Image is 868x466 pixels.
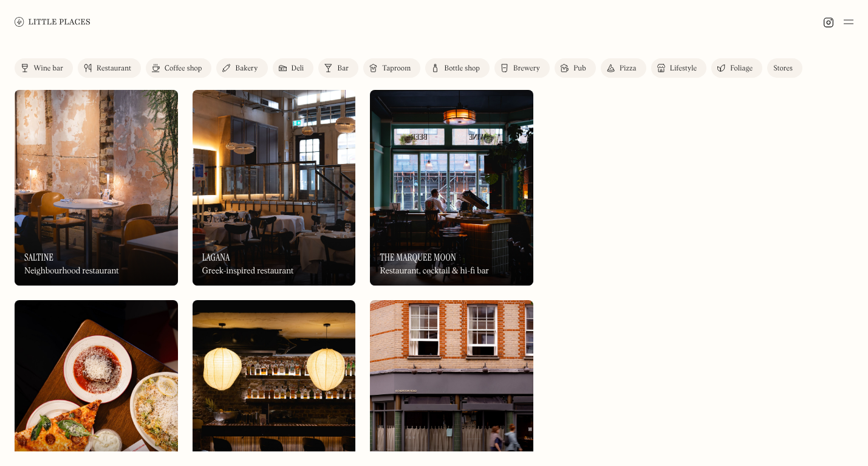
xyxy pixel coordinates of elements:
div: Taproom [382,65,411,72]
h3: Lagana [202,252,230,263]
div: Coffee shop [165,65,202,72]
div: Brewery [513,65,540,72]
a: Bottle shop [425,58,490,78]
h3: The Marquee Moon [380,252,456,263]
a: Stores [767,58,802,78]
img: Saltine [15,90,178,286]
a: The Marquee MoonThe Marquee MoonThe Marquee MoonRestaurant, cocktail & hi-fi bar [370,90,533,286]
a: Bakery [216,58,267,78]
img: The Marquee Moon [370,90,533,286]
a: Coffee shop [146,58,211,78]
div: Pub [573,65,586,72]
div: Bar [337,65,349,72]
a: Lifestyle [651,58,706,78]
a: Restaurant [78,58,141,78]
img: Lagana [193,90,356,286]
a: LaganaLaganaLaganaGreek-inspired restaurant [193,90,356,286]
div: Restaurant, cocktail & hi-fi bar [380,266,489,276]
a: Brewery [494,58,550,78]
a: Taproom [363,58,420,78]
a: Pizza [601,58,646,78]
a: Foliage [711,58,762,78]
a: Wine bar [15,58,73,78]
div: Greek-inspired restaurant [202,266,294,276]
div: Lifestyle [670,65,697,72]
div: Bottle shop [444,65,480,72]
a: SaltineSaltineSaltineNeighbourhood restaurant [15,90,178,286]
a: Pub [555,58,596,78]
div: Pizza [620,65,637,72]
a: Bar [318,58,358,78]
h3: Saltine [24,252,53,263]
div: Wine bar [33,65,63,72]
div: Neighbourhood restaurant [24,266,119,276]
div: Deli [292,65,304,72]
div: Bakery [235,65,258,72]
div: Restaurant [97,65,131,72]
a: Deli [273,58,314,78]
div: Stores [773,65,793,72]
div: Foliage [730,65,753,72]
